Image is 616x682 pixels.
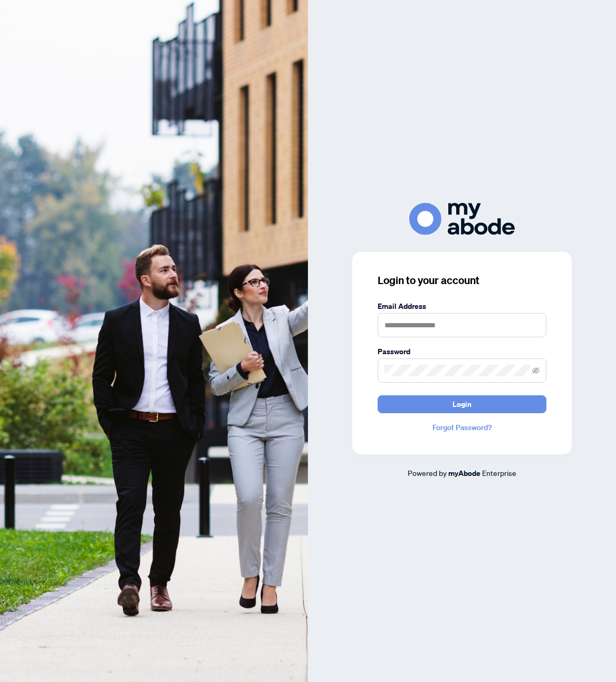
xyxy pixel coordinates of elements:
a: Forgot Password? [378,422,546,433]
img: ma-logo [409,203,515,235]
span: Powered by [408,468,447,478]
h3: Login to your account [378,273,546,288]
a: myAbode [448,467,480,479]
button: Login [378,395,546,413]
label: Password [378,346,546,357]
span: Login [453,396,471,413]
span: eye-invisible [532,367,540,374]
span: Enterprise [482,468,516,478]
label: Email Address [378,300,546,312]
